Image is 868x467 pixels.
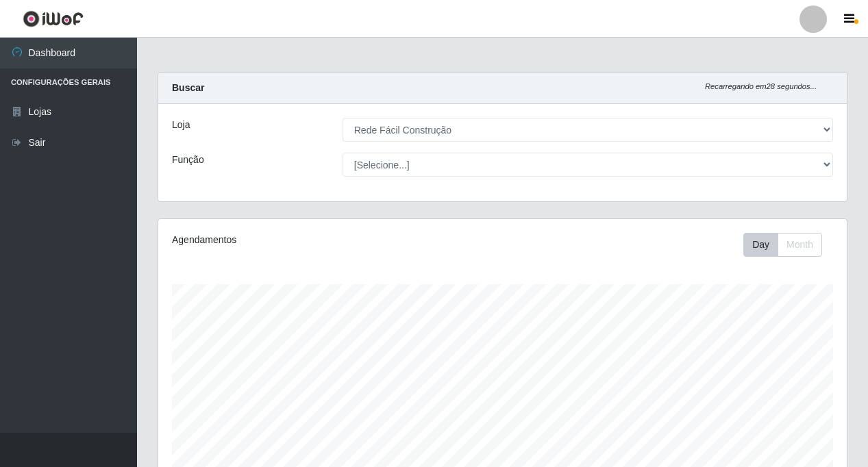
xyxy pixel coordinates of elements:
[23,10,84,27] img: CoreUI Logo
[705,82,817,90] i: Recarregando em 28 segundos...
[743,233,833,257] div: Toolbar with button groups
[743,233,822,257] div: First group
[172,82,204,93] strong: Buscar
[743,233,778,257] button: Day
[172,153,204,167] label: Função
[172,233,436,247] div: Agendamentos
[778,233,822,257] button: Month
[172,118,190,132] label: Loja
